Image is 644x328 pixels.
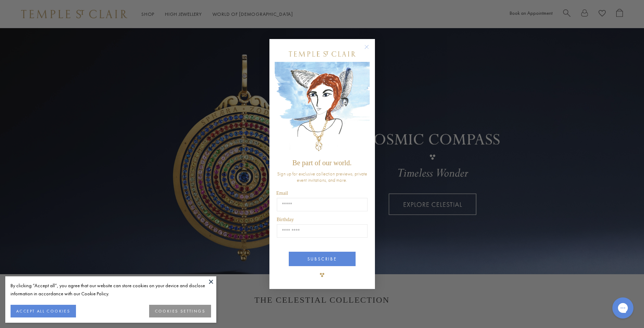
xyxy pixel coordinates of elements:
[289,252,356,266] button: SUBSCRIBE
[315,268,329,282] img: TSC
[11,305,76,317] button: ACCEPT ALL COOKIES
[277,217,294,222] span: Birthday
[277,198,368,211] input: Email
[277,171,367,183] span: Sign up for exclusive collection previews, private event invitations, and more.
[149,305,211,317] button: COOKIES SETTINGS
[292,159,351,167] span: Be part of our world.
[366,46,375,55] button: Close dialog
[275,62,370,156] img: c4a9eb12-d91a-4d4a-8ee0-386386f4f338.jpeg
[276,191,288,196] span: Email
[11,282,211,298] div: By clicking “Accept all”, you agree that our website can store cookies on your device and disclos...
[289,51,356,57] img: Temple St. Clair
[609,295,637,321] iframe: Gorgias live chat messenger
